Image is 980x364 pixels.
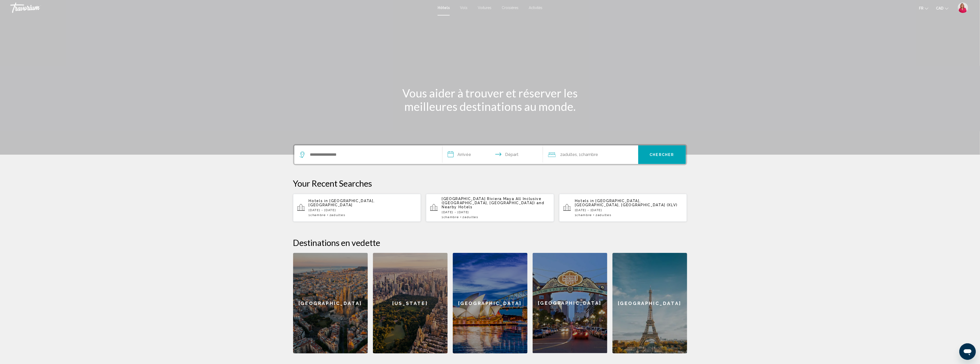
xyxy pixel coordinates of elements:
button: Hotels in [GEOGRAPHIC_DATA], [GEOGRAPHIC_DATA], [GEOGRAPHIC_DATA] (XLV)[DATE] - [DATE]1Chambre2Ad... [559,194,687,222]
span: Adultes [563,152,577,157]
iframe: Bouton de lancement de la fenêtre de messagerie [959,343,976,360]
button: Chercher [638,145,686,164]
button: Hotels in [GEOGRAPHIC_DATA], [GEOGRAPHIC_DATA][DATE] - [DATE]1Chambre2Adultes [293,194,421,222]
a: Croisières [502,6,518,10]
span: 2 [329,213,345,217]
h2: Destinations en vedette [293,237,687,248]
span: 2 [560,151,577,158]
img: 2Q== [958,3,968,13]
span: Adultes [598,213,611,217]
span: 1 [442,215,459,219]
span: Adultes [465,215,478,219]
span: [GEOGRAPHIC_DATA], [GEOGRAPHIC_DATA] [309,199,375,207]
button: User Menu [956,2,970,13]
span: fr [919,6,924,10]
div: Search widget [294,145,686,164]
span: 1 [575,213,592,217]
span: CAD [936,6,944,10]
span: Chambre [310,213,326,217]
span: Chambre [577,213,592,217]
a: Travorium [10,3,432,13]
span: Hotels in [575,199,594,203]
a: Vols [460,6,467,10]
span: Adultes [332,213,345,217]
button: [GEOGRAPHIC_DATA] Riviera Maya All Inclusive ([GEOGRAPHIC_DATA], [GEOGRAPHIC_DATA]) and Nearby Ho... [426,194,554,222]
button: Change currency [936,4,949,12]
span: Chambre [444,215,459,219]
span: 1 [309,213,326,217]
a: [US_STATE] [373,253,448,353]
p: [DATE] - [DATE] [442,210,550,214]
span: 2 [463,215,478,219]
span: and Nearby Hotels [442,201,544,209]
span: Chambre [581,152,598,157]
h1: Vous aider à trouver et réserver les meilleures destinations au monde. [394,86,587,113]
a: [GEOGRAPHIC_DATA] [612,253,687,353]
a: Activités [529,6,542,10]
button: Travelers: 2 adults, 0 children [543,145,638,164]
span: [GEOGRAPHIC_DATA] Riviera Maya All Inclusive ([GEOGRAPHIC_DATA], [GEOGRAPHIC_DATA]) [442,197,542,205]
span: , 1 [577,151,598,158]
p: Your Recent Searches [293,178,687,188]
a: Hôtels [438,6,450,10]
button: Change language [919,4,928,12]
span: Hotels in [309,199,328,203]
p: [DATE] - [DATE] [575,208,683,212]
span: Chercher [650,153,674,157]
p: [DATE] - [DATE] [309,208,417,212]
a: [GEOGRAPHIC_DATA] [293,253,368,353]
a: [GEOGRAPHIC_DATA] [533,253,607,353]
span: 2 [595,213,611,217]
button: Check in and out dates [442,145,543,164]
a: Voitures [478,6,491,10]
span: [GEOGRAPHIC_DATA], [GEOGRAPHIC_DATA], [GEOGRAPHIC_DATA] (XLV) [575,199,678,207]
a: [GEOGRAPHIC_DATA] [453,253,527,353]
